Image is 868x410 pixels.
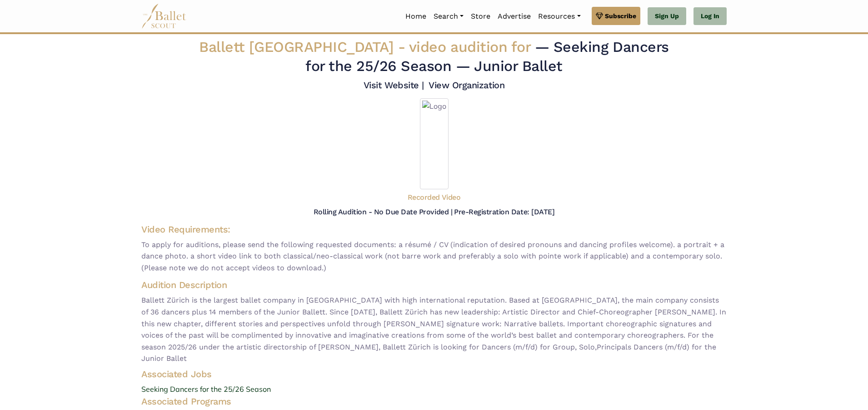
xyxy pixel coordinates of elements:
[199,38,534,56] span: Ballett [GEOGRAPHIC_DATA] -
[494,7,534,26] a: Advertise
[467,7,494,26] a: Store
[605,11,636,21] span: Subscribe
[134,384,734,395] a: Seeking Dancers for the 25/26 Season
[402,7,430,26] a: Home
[454,208,554,216] h5: Pre-Registration Date: [DATE]
[409,38,530,56] span: video audition for
[596,11,603,21] img: gem.svg
[592,7,640,25] a: Subscribe
[534,7,584,26] a: Resources
[456,57,563,75] span: — Junior Ballet
[648,7,686,25] a: Sign Up
[420,98,449,189] img: Logo
[314,208,452,216] h5: Rolling Audition - No Due Date Provided |
[429,80,504,91] a: View Organization
[141,294,727,364] span: Ballett Zürich is the largest ballet company in [GEOGRAPHIC_DATA] with high international reputat...
[134,368,734,380] h4: Associated Jobs
[141,279,727,291] h4: Audition Description
[364,80,424,91] a: Visit Website |
[693,7,727,25] a: Log In
[430,7,467,26] a: Search
[408,193,460,202] h5: Recorded Video
[305,38,669,75] span: — Seeking Dancers for the 25/26 Season
[141,239,727,274] span: To apply for auditions, please send the following requested documents: a résumé / CV (indication ...
[134,395,734,407] h4: Associated Programs
[141,224,230,235] span: Video Requirements:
